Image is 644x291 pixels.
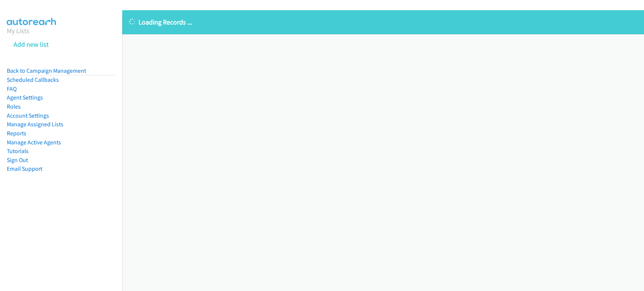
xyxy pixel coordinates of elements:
[7,165,42,172] a: Email Support
[7,156,28,164] a: Sign Out
[14,40,49,49] a: Add new list
[7,76,59,83] a: Scheduled Callbacks
[7,121,63,128] a: Manage Assigned Lists
[7,26,29,35] a: My Lists
[7,147,29,155] a: Tutorials
[7,130,26,137] a: Reports
[7,94,43,101] a: Agent Settings
[7,85,17,92] a: FAQ
[7,139,61,146] a: Manage Active Agents
[7,112,49,119] a: Account Settings
[129,17,637,27] p: Loading Records ...
[7,67,86,74] a: Back to Campaign Management
[7,103,21,110] a: Roles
